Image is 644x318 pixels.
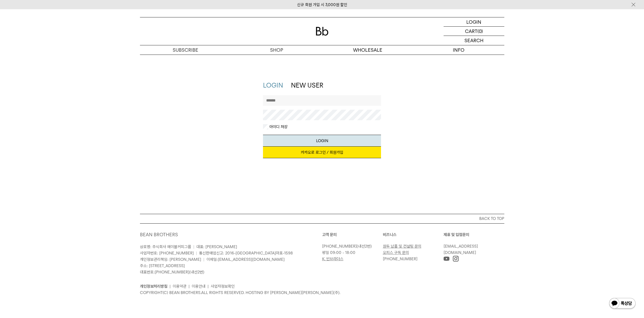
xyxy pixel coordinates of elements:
[173,284,186,289] a: 이용약관
[322,232,383,238] p: 고객 문의
[155,270,189,274] a: [PHONE_NUMBER]
[170,283,171,290] li: |
[465,27,477,36] p: CART
[193,244,194,249] span: |
[140,263,185,268] span: 주소: [STREET_ADDRESS]
[196,251,197,256] span: |
[477,27,483,36] p: (0)
[322,45,413,55] p: WHOLESALE
[464,36,483,45] p: SEARCH
[140,214,504,223] button: BACK TO TOP
[297,2,347,7] a: 신규 회원 가입 시 3,000원 할인
[383,257,417,261] a: [PHONE_NUMBER]
[140,257,201,262] span: 개인정보관리책임: [PERSON_NAME]
[140,232,178,237] a: BEAN BROTHERS
[263,81,283,89] a: LOGIN
[203,257,204,262] span: |
[218,257,285,262] a: [EMAIL_ADDRESS][DOMAIN_NAME]
[322,257,344,261] a: K. 빈브라더스
[316,27,328,36] img: 로고
[466,17,481,26] p: LOGIN
[268,124,288,129] label: 아이디 저장
[140,270,204,274] span: 대표번호: (내선2번)
[413,45,504,55] p: INFO
[444,27,504,36] a: CART (0)
[444,244,478,255] a: [EMAIL_ADDRESS][DOMAIN_NAME]
[291,81,323,89] a: NEW USER
[383,250,409,255] a: 오피스 구독 문의
[383,244,421,249] a: 원두 납품 및 컨설팅 문의
[140,251,194,256] span: 사업자번호: [PHONE_NUMBER]
[263,135,381,147] button: LOGIN
[609,297,636,310] img: 카카오톡 채널 1:1 채팅 버튼
[231,45,322,55] a: SHOP
[189,283,190,290] li: |
[383,232,444,238] p: 비즈니스
[199,251,293,256] span: 통신판매업신고: 2016-[GEOGRAPHIC_DATA]마포-1598
[322,249,380,256] p: 평일 09:00 - 18:00
[263,147,381,158] a: 카카오로 로그인 / 회원가입
[206,257,285,262] span: 이메일:
[322,243,380,249] p: (내선2번)
[444,17,504,27] a: LOGIN
[140,45,231,55] a: SUBSCRIBE
[192,284,205,289] a: 이용안내
[140,290,504,296] p: COPYRIGHT(C) BEAN BROTHERS. ALL RIGHTS RESERVED. HOSTING BY [PERSON_NAME][PERSON_NAME](주).
[196,244,237,249] span: 대표: [PERSON_NAME]
[211,284,235,289] a: 사업자정보확인
[140,244,191,249] span: 상호명: 주식회사 에이블커피그룹
[322,244,357,249] a: [PHONE_NUMBER]
[444,232,504,238] p: 제휴 및 입점문의
[140,284,167,289] a: 개인정보처리방침
[208,283,209,290] li: |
